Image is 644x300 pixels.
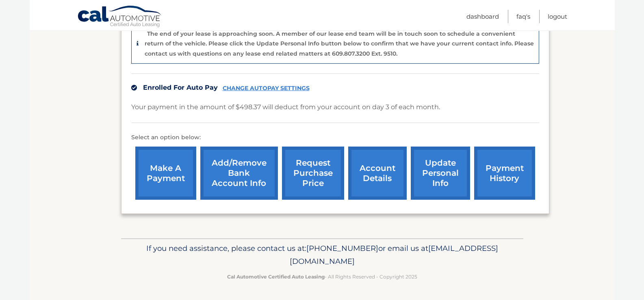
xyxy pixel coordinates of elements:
[548,10,567,23] a: Logout
[227,274,325,280] strong: Cal Automotive Certified Auto Leasing
[348,147,407,200] a: account details
[131,133,539,142] p: Select an option below:
[135,147,196,200] a: make a payment
[466,10,499,23] a: Dashboard
[131,85,137,91] img: check.svg
[77,5,163,29] a: Cal Automotive
[516,10,530,23] a: FAQ's
[131,101,440,113] p: Your payment in the amount of $498.37 will deduct from your account on day 3 of each month.
[223,85,310,92] a: CHANGE AUTOPAY SETTINGS
[145,30,534,57] p: The end of your lease is approaching soon. A member of our lease end team will be in touch soon t...
[126,242,518,268] p: If you need assistance, please contact us at: or email us at
[411,147,470,200] a: update personal info
[306,244,378,253] span: [PHONE_NUMBER]
[126,272,518,281] p: - All Rights Reserved - Copyright 2025
[200,147,278,200] a: Add/Remove bank account info
[290,244,498,266] span: [EMAIL_ADDRESS][DOMAIN_NAME]
[282,147,344,200] a: request purchase price
[474,147,535,200] a: payment history
[143,84,218,91] span: Enrolled For Auto Pay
